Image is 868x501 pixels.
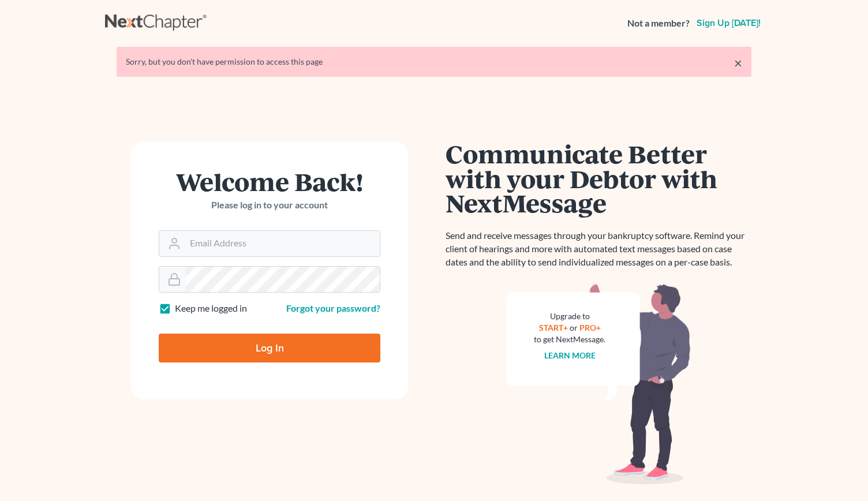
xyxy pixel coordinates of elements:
div: to get NextMessage. [534,334,605,345]
h1: Communicate Better with your Debtor with NextMessage [446,141,751,215]
div: Upgrade to [534,311,605,322]
a: Learn more [544,350,596,360]
div: Sorry, but you don't have permission to access this page [126,56,742,68]
img: nextmessage_bg-59042aed3d76b12b5cd301f8e5b87938c9018125f34e5fa2b7a6b67550977c72.svg [506,283,691,485]
a: PRO+ [579,323,601,332]
input: Log In [159,334,380,362]
h1: Welcome Back! [159,169,380,194]
p: Send and receive messages through your bankruptcy software. Remind your client of hearings and mo... [446,229,751,269]
p: Please log in to your account [159,199,380,212]
strong: Not a member? [627,17,690,30]
label: Keep me logged in [175,302,247,315]
input: Email Address [185,231,380,256]
a: × [734,56,742,70]
span: or [570,323,578,332]
a: Forgot your password? [286,302,380,313]
a: Sign up [DATE]! [694,18,763,28]
a: START+ [539,323,568,332]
